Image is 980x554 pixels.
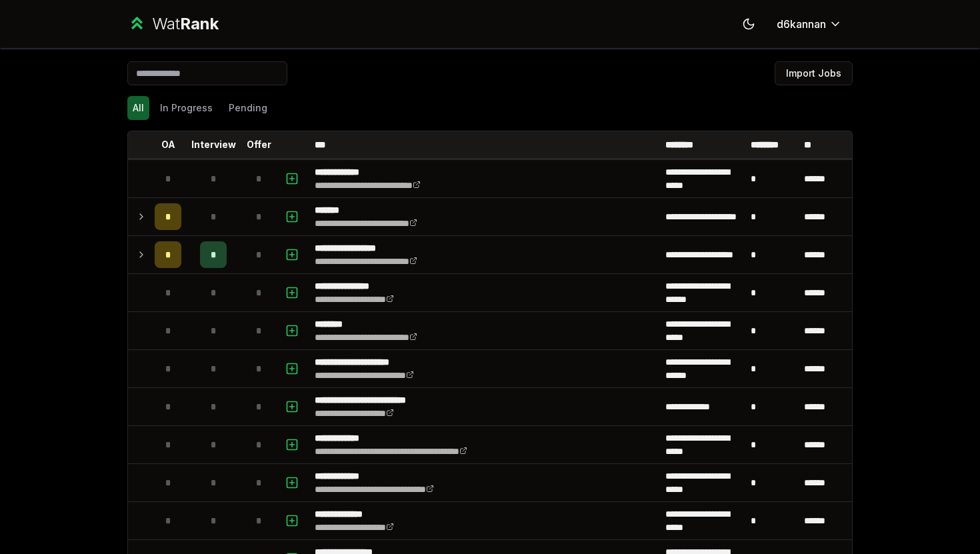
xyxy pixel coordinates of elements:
button: Import Jobs [775,61,853,85]
span: d6kannan [777,16,826,32]
button: Pending [223,96,273,120]
p: OA [161,138,175,151]
button: All [127,96,149,120]
p: Offer [247,138,271,151]
div: Wat [152,13,219,35]
span: Rank [180,14,219,33]
button: d6kannan [766,12,853,36]
p: Interview [191,138,236,151]
a: WatRank [127,13,219,35]
button: In Progress [155,96,218,120]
